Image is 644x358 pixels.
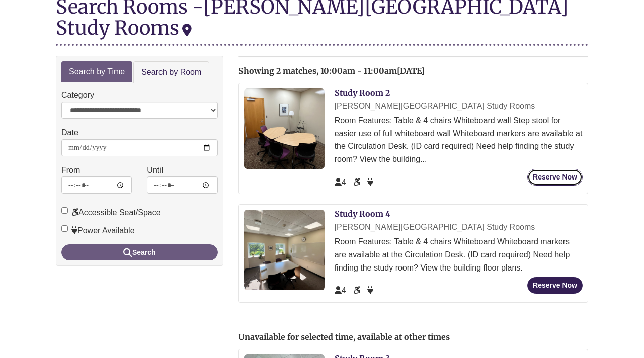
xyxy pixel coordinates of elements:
[335,100,583,113] div: [PERSON_NAME][GEOGRAPHIC_DATA] Study Rooms
[147,164,163,177] label: Until
[367,178,373,187] span: Power Available
[61,126,78,139] label: Date
[133,61,209,84] a: Search by Room
[61,61,132,83] a: Search by Time
[316,66,425,76] span: , 10:00am - 11:00am[DATE]
[335,209,390,219] a: Study Room 4
[527,169,583,186] button: Reserve Now
[61,244,218,260] button: Search
[335,286,346,295] span: The capacity of this space
[335,235,583,274] div: Room Features: Table & 4 chairs Whiteboard Whiteboard markers are available at the Circulation De...
[367,286,373,295] span: Power Available
[244,88,325,169] img: Study Room 2
[61,224,135,237] label: Power Available
[527,277,583,294] button: Reserve Now
[335,87,390,98] a: Study Room 2
[244,210,325,290] img: Study Room 4
[335,178,346,187] span: The capacity of this space
[353,178,362,187] span: Accessible Seat/Space
[353,286,362,295] span: Accessible Seat/Space
[61,225,68,232] input: Power Available
[335,114,583,165] div: Room Features: Table & 4 chairs Whiteboard wall Step stool for easier use of full whiteboard wall...
[61,164,80,177] label: From
[61,88,94,102] label: Category
[61,206,161,219] label: Accessible Seat/Space
[61,207,68,214] input: Accessible Seat/Space
[238,333,588,342] h2: Unavailable for selected time, available at other times
[238,67,588,76] h2: Showing 2 matches
[335,221,583,234] div: [PERSON_NAME][GEOGRAPHIC_DATA] Study Rooms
